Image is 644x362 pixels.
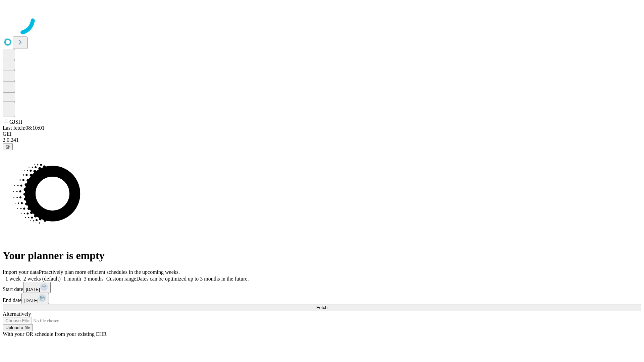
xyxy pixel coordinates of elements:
[84,276,104,282] span: 3 months
[3,143,13,150] button: @
[3,293,641,304] div: End date
[3,311,31,317] span: Alternatively
[3,331,107,337] span: With your OR schedule from your existing EHR
[3,324,33,331] button: Upload a file
[3,304,641,311] button: Fetch
[63,276,81,282] span: 1 month
[39,269,180,275] span: Proactively plan more efficient schedules in the upcoming weeks.
[21,293,49,304] button: [DATE]
[9,119,22,125] span: GJSH
[3,131,641,137] div: GEI
[3,269,39,275] span: Import your data
[5,144,10,149] span: @
[5,276,21,282] span: 1 week
[136,276,249,282] span: Dates can be optimized up to 3 months in the future.
[3,125,45,131] span: Last fetch: 08:10:01
[316,305,327,310] span: Fetch
[23,282,51,293] button: [DATE]
[23,276,61,282] span: 2 weeks (default)
[26,287,40,292] span: [DATE]
[3,249,641,262] h1: Your planner is empty
[106,276,136,282] span: Custom range
[3,137,641,143] div: 2.0.241
[24,298,38,303] span: [DATE]
[3,282,641,293] div: Start date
